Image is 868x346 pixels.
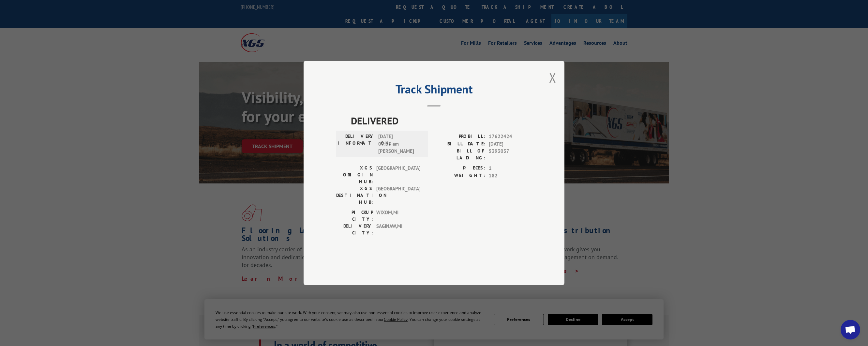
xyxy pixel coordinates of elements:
[376,209,420,223] span: WIXOM , MI
[336,223,373,236] label: DELIVERY CITY:
[336,185,373,206] label: XGS DESTINATION HUB:
[489,140,532,148] span: [DATE]
[489,148,532,161] span: 5393037
[489,133,532,140] span: 17622424
[336,165,373,185] label: XGS ORIGIN HUB:
[489,165,532,172] span: 1
[549,69,556,86] button: Close modal
[376,185,420,206] span: [GEOGRAPHIC_DATA]
[434,165,486,172] label: PIECES:
[434,133,486,140] label: PROBILL:
[376,223,420,236] span: SAGINAW , MI
[338,133,375,155] label: DELIVERY INFORMATION:
[434,148,486,161] label: BILL OF LADING:
[376,165,420,185] span: [GEOGRAPHIC_DATA]
[378,133,422,155] span: [DATE] 09:35 am [PERSON_NAME]
[841,320,860,339] div: Open chat
[336,209,373,223] label: PICKUP CITY:
[434,140,486,148] label: BILL DATE:
[336,85,532,97] h2: Track Shipment
[489,172,532,180] span: 182
[434,172,486,180] label: WEIGHT:
[351,113,532,128] span: DELIVERED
